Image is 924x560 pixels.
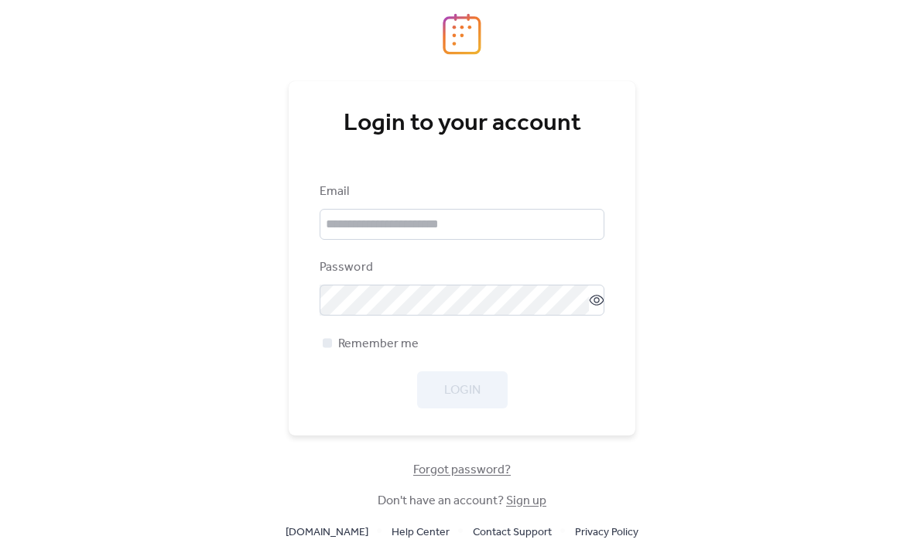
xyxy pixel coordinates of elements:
[392,524,450,542] span: Help Center
[473,522,552,541] a: Contact Support
[338,335,419,353] span: Remember me
[473,524,552,542] span: Contact Support
[286,522,368,541] a: [DOMAIN_NAME]
[413,466,511,474] a: Forgot password?
[320,258,601,277] div: Password
[575,524,638,542] span: Privacy Policy
[320,183,601,201] div: Email
[286,524,368,542] span: [DOMAIN_NAME]
[443,13,481,55] img: logo
[413,461,511,480] span: Forgot password?
[378,492,546,510] span: Don't have an account?
[575,522,638,541] a: Privacy Policy
[506,489,546,513] a: Sign up
[392,522,450,541] a: Help Center
[320,108,604,139] div: Login to your account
